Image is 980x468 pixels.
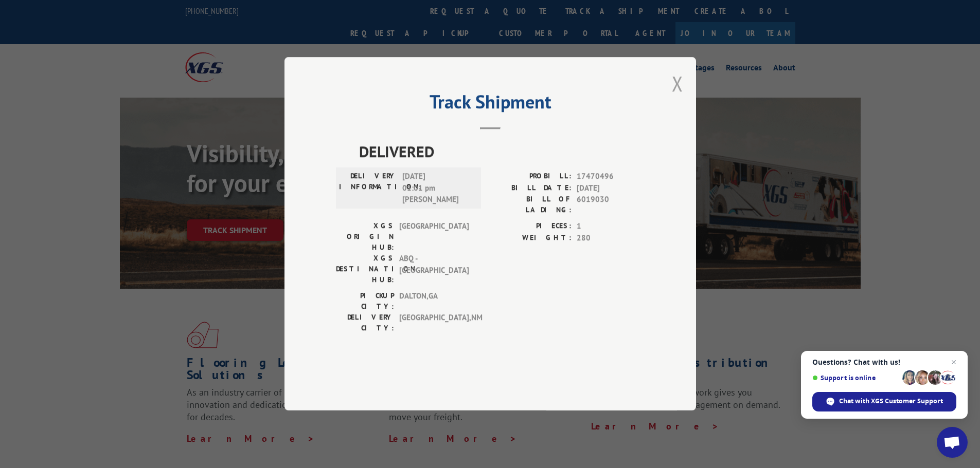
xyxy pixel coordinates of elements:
[336,221,394,253] label: XGS ORIGIN HUB:
[399,253,469,286] span: ABQ - [GEOGRAPHIC_DATA]
[490,221,572,233] label: PIECES:
[490,194,572,216] label: BILL OF LADING:
[839,397,943,406] span: Chat with XGS Customer Support
[577,221,645,233] span: 1
[577,182,645,194] span: [DATE]
[490,182,572,194] label: BILL DATE:
[672,70,683,97] button: Close modal
[812,392,956,411] div: Chat with XGS Customer Support
[937,427,968,458] div: Open chat
[399,312,469,334] span: [GEOGRAPHIC_DATA] , NM
[577,232,645,244] span: 280
[490,232,572,244] label: WEIGHT:
[948,356,960,368] span: Close chat
[577,171,645,183] span: 17470496
[336,253,394,286] label: XGS DESTINATION HUB:
[399,221,469,253] span: [GEOGRAPHIC_DATA]
[339,171,397,206] label: DELIVERY INFORMATION:
[399,291,469,312] span: DALTON , GA
[359,140,645,163] span: DELIVERED
[577,194,645,216] span: 6019030
[336,291,394,312] label: PICKUP CITY:
[812,374,899,382] span: Support is online
[336,312,394,334] label: DELIVERY CITY:
[336,95,645,114] h2: Track Shipment
[490,171,572,183] label: PROBILL:
[402,171,472,206] span: [DATE] 01:01 pm [PERSON_NAME]
[812,358,956,366] span: Questions? Chat with us!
